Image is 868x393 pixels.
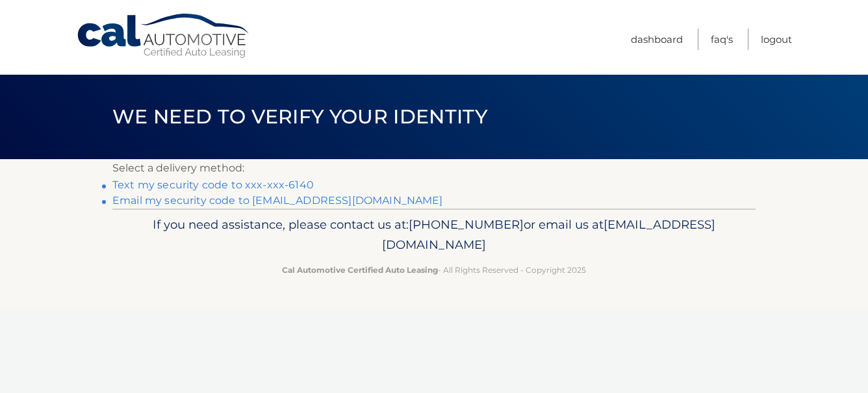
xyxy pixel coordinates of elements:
a: Logout [761,29,792,50]
a: Dashboard [631,29,683,50]
strong: Cal Automotive Certified Auto Leasing [282,265,438,275]
a: Text my security code to xxx-xxx-6140 [112,179,314,191]
a: Cal Automotive [76,13,251,59]
a: FAQ's [711,29,733,50]
span: [PHONE_NUMBER] [409,217,524,232]
a: Email my security code to [EMAIL_ADDRESS][DOMAIN_NAME] [112,194,443,207]
p: If you need assistance, please contact us at: or email us at [121,214,747,256]
p: Select a delivery method: [112,159,756,177]
span: We need to verify your identity [112,105,487,129]
p: - All Rights Reserved - Copyright 2025 [121,263,747,277]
